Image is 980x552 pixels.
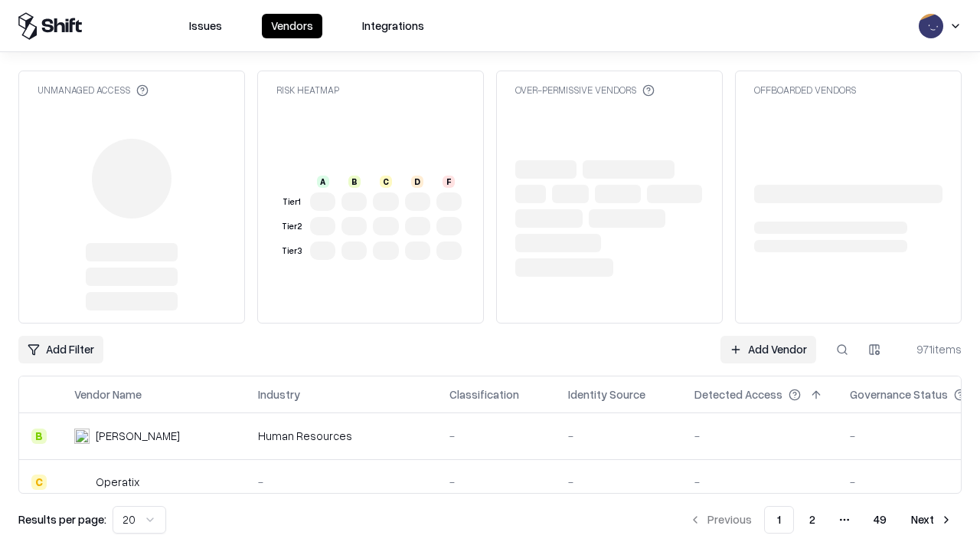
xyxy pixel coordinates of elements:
[38,84,149,97] div: Unmanaged Access
[258,386,300,402] div: Industry
[353,14,433,38] button: Integrations
[180,14,231,38] button: Issues
[850,386,948,402] div: Governance Status
[449,428,544,444] div: -
[279,195,304,209] div: Tier 1
[720,336,816,363] a: Add Vendor
[764,506,794,534] button: 1
[694,428,825,444] div: -
[443,176,455,188] div: F
[258,474,425,490] div: -
[31,429,47,444] div: B
[258,428,425,444] div: Human Resources
[449,386,519,402] div: Classification
[900,341,962,357] div: 971 items
[380,176,392,188] div: C
[18,336,103,363] button: Add Filter
[276,84,339,97] div: Risk Heatmap
[348,176,361,188] div: B
[74,386,142,402] div: Vendor Name
[902,506,962,534] button: Next
[680,506,962,534] nav: pagination
[449,474,544,490] div: -
[568,428,670,444] div: -
[754,84,856,97] div: Offboarded Vendors
[797,506,828,534] button: 2
[18,511,106,527] p: Results per page:
[74,475,90,490] img: Operatix
[96,428,180,444] div: [PERSON_NAME]
[317,176,329,188] div: A
[568,386,645,402] div: Identity Source
[262,14,322,38] button: Vendors
[694,474,825,490] div: -
[411,176,423,188] div: D
[861,506,899,534] button: 49
[279,245,304,258] div: Tier 3
[96,474,139,490] div: Operatix
[74,429,90,444] img: Deel
[568,474,670,490] div: -
[31,475,47,490] div: C
[515,84,655,97] div: Over-Permissive Vendors
[279,220,304,233] div: Tier 2
[694,386,782,402] div: Detected Access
